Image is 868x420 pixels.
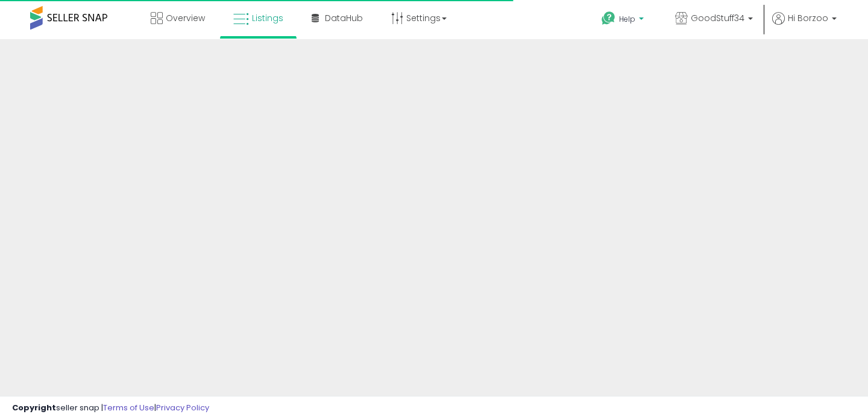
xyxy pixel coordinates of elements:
span: Hi Borzoo [788,12,828,24]
a: Privacy Policy [156,402,209,413]
i: Get Help [601,11,616,26]
a: Help [592,2,656,39]
span: GoodStuff34 [691,12,744,24]
div: seller snap | | [12,403,209,414]
span: Listings [252,12,283,24]
span: DataHub [325,12,363,24]
span: Help [619,14,635,24]
span: Overview [166,12,205,24]
strong: Copyright [12,402,56,413]
a: Terms of Use [103,402,154,413]
a: Hi Borzoo [772,12,837,39]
